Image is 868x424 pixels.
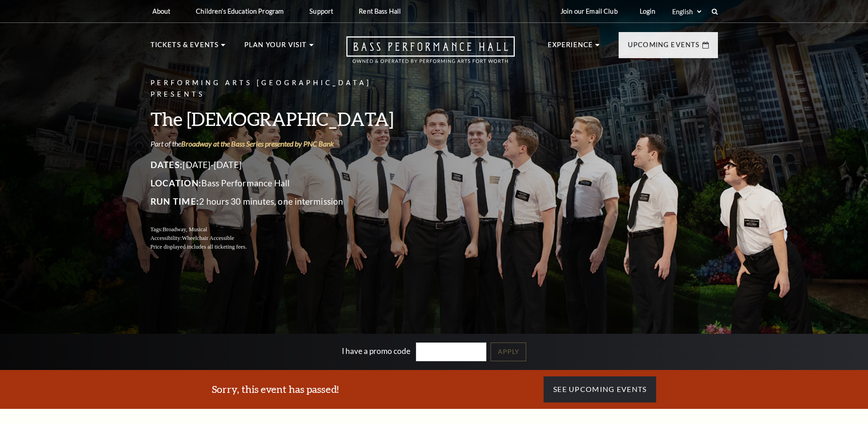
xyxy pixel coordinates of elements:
[628,39,700,56] p: Upcoming Events
[244,39,307,56] p: Plan Your Visit
[151,243,402,251] p: Price displayed includes all ticketing fees.
[151,225,402,234] p: Tags:
[152,7,171,15] p: About
[212,382,339,397] h3: Sorry, this event has passed!
[151,107,402,130] h3: The [DEMOGRAPHIC_DATA]
[151,139,402,149] p: Part of the
[181,139,334,148] a: Broadway at the Bass Series presented by PNC Bank
[544,376,656,402] a: See Upcoming Events
[151,178,202,188] span: Location:
[548,39,593,56] p: Experience
[196,7,284,15] p: Children's Education Program
[151,159,183,170] span: Dates:
[151,196,199,207] span: Run Time:
[151,194,402,209] p: 2 hours 30 minutes, one intermission
[151,158,402,172] p: [DATE]-[DATE]
[151,234,402,243] p: Accessibility:
[151,39,219,56] p: Tickets & Events
[151,77,402,100] p: Performing Arts [GEOGRAPHIC_DATA] Presents
[151,176,402,190] p: Bass Performance Hall
[342,346,410,356] label: I have a promo code
[670,7,703,16] select: Select:
[162,226,207,233] span: Broadway, Musical
[359,7,401,15] p: Rent Bass Hall
[309,7,333,15] p: Support
[182,235,234,241] span: Wheelchair Accessible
